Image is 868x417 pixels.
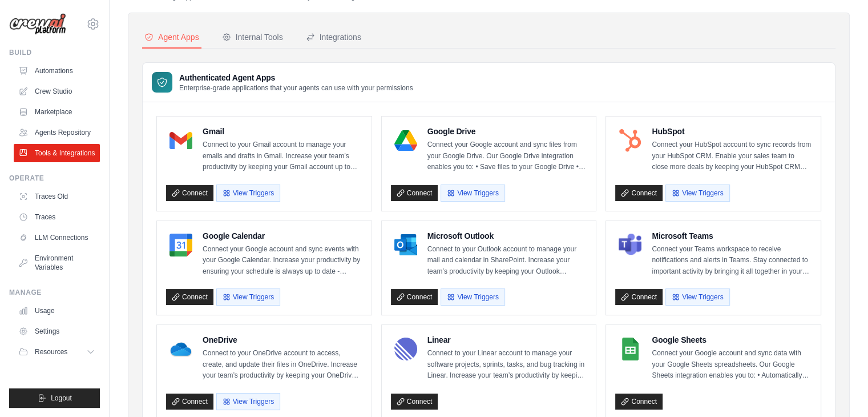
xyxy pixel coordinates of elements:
[427,230,587,242] h4: Microsoft Outlook
[427,334,587,346] h4: Linear
[14,322,100,340] a: Settings
[14,187,100,206] a: Traces Old
[394,234,417,256] img: Microsoft Outlook Logo
[652,139,812,173] p: Connect your HubSpot account to sync records from your HubSpot CRM. Enable your sales team to clo...
[14,144,100,162] a: Tools & Integrations
[179,83,413,93] p: Enterprise-grade applications that your agents can use with your permissions
[394,129,417,152] img: Google Drive Logo
[619,338,641,360] img: Google Sheets Logo
[9,388,100,408] button: Logout
[615,185,663,201] a: Connect
[665,185,729,202] button: View Triggers
[220,27,285,49] button: Internal Tools
[142,27,201,49] button: Agent Apps
[306,31,361,43] div: Integrations
[441,288,504,306] button: View Triggers
[427,244,587,278] p: Connect to your Outlook account to manage your mail and calendar in SharePoint. Increase your tea...
[394,338,417,360] img: Linear Logo
[14,249,100,276] a: Environment Variables
[615,289,663,305] a: Connect
[811,362,868,417] iframe: Chat Widget
[14,82,100,101] a: Crew Studio
[665,288,729,306] button: View Triggers
[203,334,362,346] h4: OneDrive
[14,103,100,121] a: Marketplace
[391,394,438,410] a: Connect
[169,234,192,256] img: Google Calendar Logo
[203,348,362,382] p: Connect to your OneDrive account to access, create, and update their files in OneDrive. Increase ...
[615,394,663,410] a: Connect
[169,129,192,152] img: Gmail Logo
[51,394,72,403] span: Logout
[9,13,66,35] img: Logo
[14,343,100,361] button: Resources
[166,394,213,410] a: Connect
[203,126,362,137] h4: Gmail
[166,185,213,201] a: Connect
[144,31,199,43] div: Agent Apps
[35,347,67,356] span: Resources
[222,31,283,43] div: Internal Tools
[427,139,587,173] p: Connect your Google account and sync files from your Google Drive. Our Google Drive integration e...
[216,393,280,410] button: View Triggers
[652,334,812,346] h4: Google Sheets
[391,289,438,305] a: Connect
[9,174,100,183] div: Operate
[391,185,438,201] a: Connect
[652,244,812,278] p: Connect your Teams workspace to receive notifications and alerts in Teams. Stay connected to impo...
[9,288,100,297] div: Manage
[169,338,192,360] img: OneDrive Logo
[811,362,868,417] div: Widget de chat
[14,123,100,142] a: Agents Repository
[652,230,812,242] h4: Microsoft Teams
[203,230,362,242] h4: Google Calendar
[9,48,100,57] div: Build
[179,72,413,83] h3: Authenticated Agent Apps
[652,126,812,137] h4: HubSpot
[14,208,100,226] a: Traces
[14,302,100,320] a: Usage
[304,27,364,49] button: Integrations
[427,126,587,137] h4: Google Drive
[441,185,504,202] button: View Triggers
[14,62,100,80] a: Automations
[166,289,213,305] a: Connect
[203,139,362,173] p: Connect to your Gmail account to manage your emails and drafts in Gmail. Increase your team’s pro...
[216,185,280,202] button: View Triggers
[427,348,587,382] p: Connect to your Linear account to manage your software projects, sprints, tasks, and bug tracking...
[652,348,812,382] p: Connect your Google account and sync data with your Google Sheets spreadsheets. Our Google Sheets...
[619,234,641,256] img: Microsoft Teams Logo
[216,288,280,306] button: View Triggers
[619,129,641,152] img: HubSpot Logo
[203,244,362,278] p: Connect your Google account and sync events with your Google Calendar. Increase your productivity...
[14,228,100,247] a: LLM Connections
